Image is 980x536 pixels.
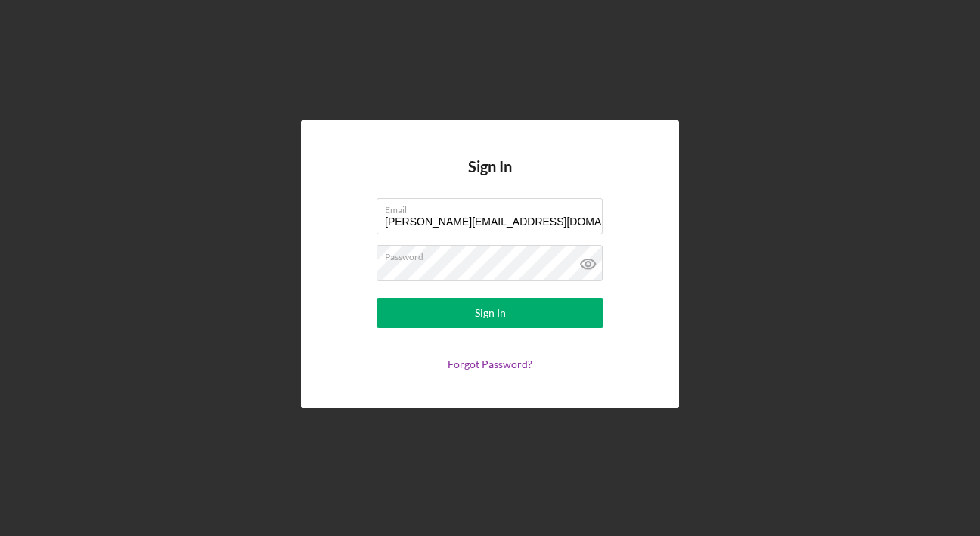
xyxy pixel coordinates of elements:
div: Sign In [475,298,506,328]
a: Forgot Password? [448,358,532,370]
button: Sign In [377,298,603,328]
label: Email [385,199,603,215]
label: Password [385,246,603,262]
h4: Sign In [468,158,512,198]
